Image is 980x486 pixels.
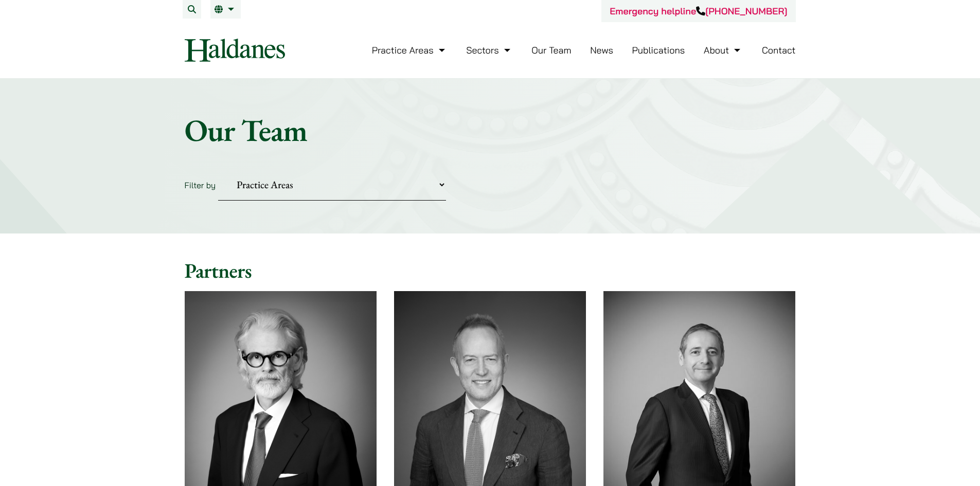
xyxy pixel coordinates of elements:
[185,112,796,149] h1: Our Team
[704,44,743,56] a: About
[215,5,237,13] a: EN
[185,258,796,283] h2: Partners
[185,180,216,190] label: Filter by
[531,44,571,56] a: Our Team
[466,44,512,56] a: Sectors
[610,5,787,17] a: Emergency helpline[PHONE_NUMBER]
[632,44,685,56] a: Publications
[185,39,285,62] img: Logo of Haldanes
[590,44,613,56] a: News
[372,44,448,56] a: Practice Areas
[762,44,796,56] a: Contact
